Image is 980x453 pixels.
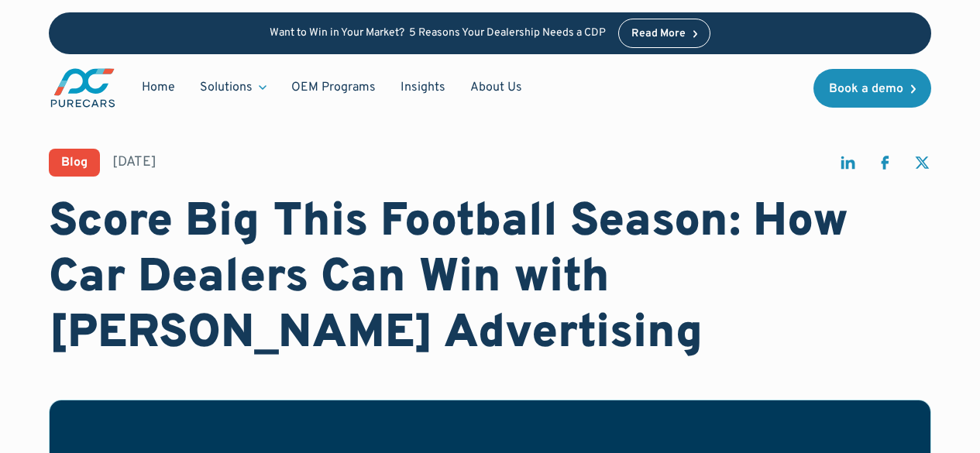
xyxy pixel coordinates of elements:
[829,83,903,95] div: Book a demo
[838,153,857,179] a: share on linkedin
[270,27,606,40] p: Want to Win in Your Market? 5 Reasons Your Dealership Needs a CDP
[49,67,117,109] img: purecars logo
[631,29,686,39] div: Read More
[49,67,117,109] a: main
[49,195,931,362] h1: Score Big This Football Season: How Car Dealers Can Win with [PERSON_NAME] Advertising
[61,156,88,169] div: Blog
[458,73,535,102] a: About Us
[913,153,931,179] a: share on twitter
[187,73,279,102] div: Solutions
[388,73,458,102] a: Insights
[129,73,187,102] a: Home
[618,19,711,48] a: Read More
[200,79,253,96] div: Solutions
[875,153,894,179] a: share on facebook
[112,153,156,172] div: [DATE]
[279,73,388,102] a: OEM Programs
[813,69,931,108] a: Book a demo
